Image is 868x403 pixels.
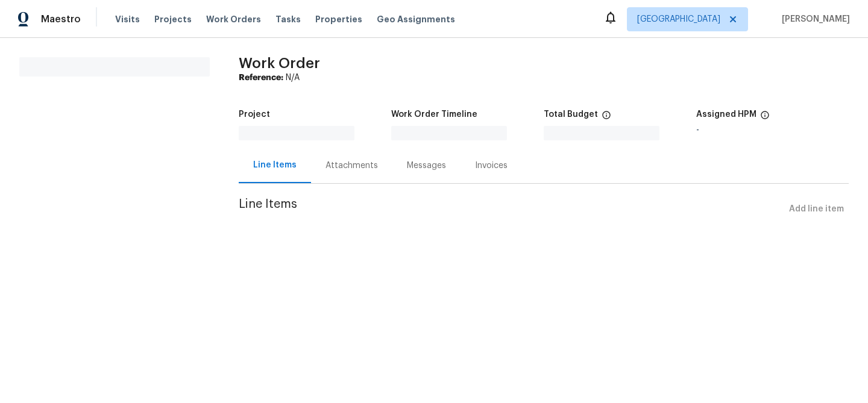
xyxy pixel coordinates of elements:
div: Attachments [325,160,378,172]
span: Properties [315,13,362,25]
span: Maestro [41,13,81,25]
h5: Project [239,110,270,119]
span: [GEOGRAPHIC_DATA] [637,13,720,25]
div: N/A [239,72,849,84]
div: Messages [407,160,446,172]
div: Line Items [253,159,297,171]
span: The total cost of line items that have been proposed by Opendoor. This sum includes line items th... [602,110,611,126]
span: Work Orders [206,13,261,25]
span: Visits [115,13,140,25]
div: Invoices [475,160,508,172]
h5: Work Order Timeline [391,110,477,119]
b: Reference: [239,73,283,82]
h5: Total Budget [544,110,598,119]
span: Line Items [239,198,784,220]
span: Tasks [275,15,301,23]
h5: Assigned HPM [696,110,756,119]
span: Work Order [239,56,320,70]
span: Projects [154,13,192,25]
div: - [696,126,849,134]
span: Geo Assignments [377,13,455,25]
span: The hpm assigned to this work order. [760,110,770,126]
span: [PERSON_NAME] [777,13,850,25]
